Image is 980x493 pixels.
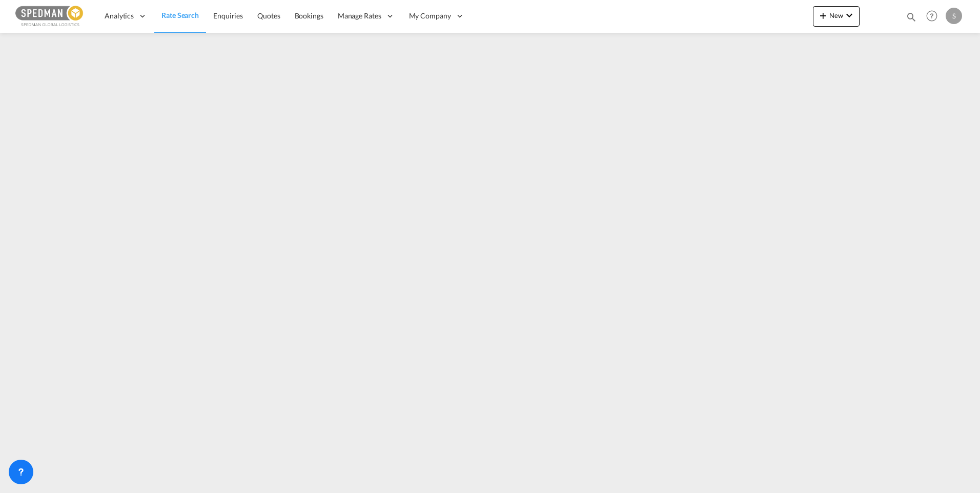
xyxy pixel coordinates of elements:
[843,9,855,22] md-icon: icon-chevron-down
[923,7,941,25] span: Help
[409,11,451,21] span: My Company
[15,5,85,28] img: c12ca350ff1b11efb6b291369744d907.png
[105,11,134,21] span: Analytics
[161,11,199,19] span: Rate Search
[817,9,829,22] md-icon: icon-plus 400-fg
[257,11,280,20] span: Quotes
[817,11,855,19] span: New
[906,11,917,27] div: icon-magnify
[338,11,381,21] span: Manage Rates
[295,11,323,20] span: Bookings
[813,6,860,27] button: icon-plus 400-fgNewicon-chevron-down
[213,11,243,20] span: Enquiries
[923,7,946,26] div: Help
[946,8,962,24] div: S
[906,11,917,23] md-icon: icon-magnify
